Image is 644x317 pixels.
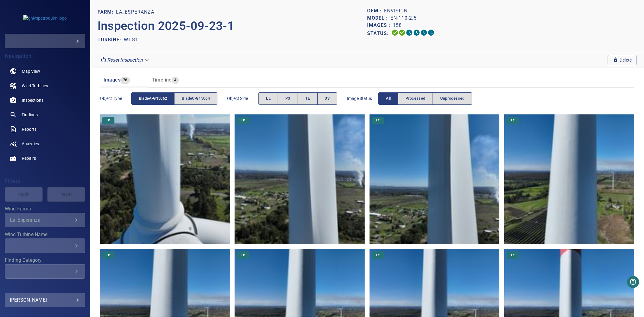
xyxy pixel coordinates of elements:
svg: Classification 0% [428,29,435,36]
span: Inspections [22,97,43,103]
span: TE [305,95,310,102]
p: Inspection 2025-09-23-1 [98,17,367,35]
span: Analytics [22,141,39,147]
span: Wind Turbines [22,83,48,89]
button: Delete [608,55,637,65]
span: Repairs [22,155,36,161]
a: repairs noActive [5,151,85,165]
a: map noActive [5,64,85,78]
div: imageStatus [378,92,472,105]
span: bladeA-G15062 [139,95,167,102]
span: All [386,95,391,102]
button: All [378,92,398,105]
a: analytics noActive [5,136,85,151]
span: LE [373,253,383,258]
button: PS [278,92,298,105]
h4: Filters [5,178,85,184]
span: 78 [120,77,130,84]
span: Images [104,77,120,83]
button: SS [317,92,338,105]
p: FARM: [98,8,116,16]
svg: Uploading 100% [391,29,399,36]
span: Unprocessed [440,95,465,102]
label: Wind Turbine Name [5,232,85,237]
svg: Matching 0% [420,29,428,36]
label: Wind Farms [5,207,85,211]
span: Findings [22,112,38,118]
div: objectType [131,92,218,105]
p: Status: [367,29,391,38]
p: La_Esperanza [116,8,154,16]
img: ghivspetroquim-logo [23,15,67,21]
button: LE [258,92,278,105]
a: findings noActive [5,107,85,122]
p: TURBINE: [98,36,124,43]
span: bladeC-G15064 [182,95,210,102]
button: TE [298,92,318,105]
div: Wind Turbine Name [5,239,85,253]
svg: ML Processing 0% [413,29,420,36]
span: Object Side [227,95,258,101]
span: Processed [405,95,425,102]
div: La_Esperanza [10,217,73,223]
span: LE [103,118,114,123]
div: objectSide [258,92,337,105]
button: Processed [398,92,433,105]
div: [PERSON_NAME] [10,295,80,305]
p: Images : [367,22,393,29]
p: EN-110-2.5 [390,14,417,22]
em: Reset inspection [107,57,143,63]
p: WTG1 [124,36,138,43]
a: inspections noActive [5,93,85,107]
h4: Navigation [5,53,85,59]
span: LE [238,253,248,258]
div: ghivspetroquim [5,34,85,48]
svg: Data Formatted 100% [399,29,406,36]
p: 158 [393,22,402,29]
div: Wind Farms [5,213,85,227]
div: Finding Category [5,264,85,279]
label: Finding Category [5,258,85,263]
span: 4 [172,77,179,84]
span: Timeline [152,77,172,83]
a: windturbines noActive [5,78,85,93]
svg: Selecting 0% [406,29,413,36]
span: Delete [613,57,632,63]
span: LE [508,253,518,258]
span: Reports [22,126,37,132]
button: bladeA-G15062 [131,92,175,105]
button: bladeC-G15064 [174,92,217,105]
span: LE [266,95,271,102]
p: Model : [367,14,390,22]
div: Reset inspection [98,55,152,65]
span: Map View [22,68,40,74]
a: reports noActive [5,122,85,136]
span: PS [285,95,290,102]
span: SS [325,95,330,102]
p: OEM : [367,7,384,14]
span: LE [373,118,383,123]
span: LE [103,253,114,258]
span: Object type [100,95,131,101]
span: LE [238,118,248,123]
button: Unprocessed [433,92,472,105]
p: Envision [384,7,408,14]
span: Image Status [347,95,378,101]
span: LE [508,118,518,123]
